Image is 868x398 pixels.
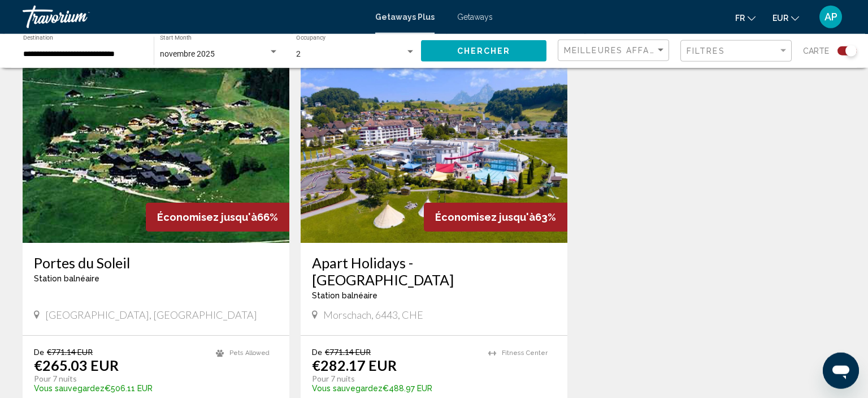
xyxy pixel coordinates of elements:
[296,49,301,58] span: 2
[34,384,205,393] p: €506.11 EUR
[772,10,799,26] button: Change currency
[160,49,215,58] span: novembre 2025
[375,12,435,22] a: Getaways Plus
[803,43,829,59] span: Carte
[424,203,567,232] div: 63%
[312,384,477,393] p: €488.97 EUR
[816,5,845,29] button: User Menu
[229,349,270,357] span: Pets Allowed
[146,203,289,232] div: 66%
[312,384,383,393] span: Vous sauvegardez
[157,211,257,223] span: Économisez jusqu'à
[823,353,859,389] iframe: Bouton de lancement de la fenêtre de messagerie
[45,309,257,321] span: [GEOGRAPHIC_DATA], [GEOGRAPHIC_DATA]
[312,291,377,300] span: Station balnéaire
[824,11,837,23] span: AP
[687,46,725,55] span: Filtres
[680,40,792,63] button: Filter
[772,14,788,23] span: EUR
[34,274,99,283] span: Station balnéaire
[312,254,556,288] a: Apart Holidays - [GEOGRAPHIC_DATA]
[323,309,423,321] span: Morschach, 6443, CHE
[34,254,278,271] a: Portes du Soleil
[457,47,511,56] span: Chercher
[34,374,205,384] p: Pour 7 nuits
[34,357,119,374] p: €265.03 EUR
[502,349,548,357] span: Fitness Center
[312,357,397,374] p: €282.17 EUR
[325,347,371,357] span: €771.14 EUR
[564,46,666,55] mat-select: Sort by
[735,10,756,26] button: Change language
[435,211,535,223] span: Économisez jusqu'à
[735,14,745,23] span: fr
[564,46,671,55] span: Meilleures affaires
[23,62,289,243] img: 2843O01X.jpg
[457,12,493,22] a: Getaways
[312,374,477,384] p: Pour 7 nuits
[301,62,567,243] img: ii_sws1.jpg
[312,347,322,357] span: De
[47,347,93,357] span: €771.14 EUR
[34,384,105,393] span: Vous sauvegardez
[23,6,364,28] a: Travorium
[421,40,546,61] button: Chercher
[34,347,44,357] span: De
